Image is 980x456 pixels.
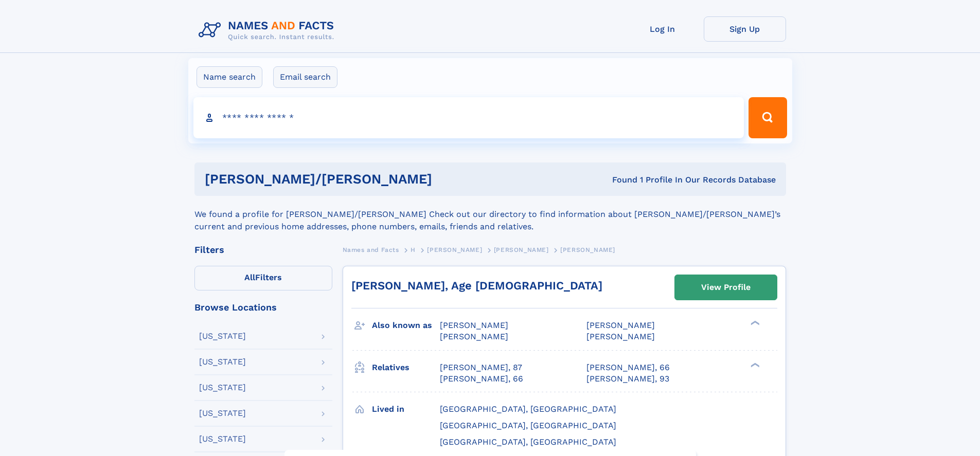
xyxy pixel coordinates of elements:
[372,359,440,376] h3: Relatives
[372,317,440,334] h3: Also known as
[194,303,332,312] div: Browse Locations
[494,246,549,253] span: [PERSON_NAME]
[621,16,704,42] a: Log In
[199,409,246,417] div: [US_STATE]
[205,173,522,186] h1: [PERSON_NAME]/[PERSON_NAME]
[199,435,246,443] div: [US_STATE]
[494,243,549,256] a: [PERSON_NAME]
[586,362,670,373] a: [PERSON_NAME], 66
[586,373,669,385] a: [PERSON_NAME], 93
[273,66,337,88] label: Email search
[522,174,776,186] div: Found 1 Profile In Our Records Database
[427,243,482,256] a: [PERSON_NAME]
[427,246,482,253] span: [PERSON_NAME]
[199,384,246,392] div: [US_STATE]
[343,243,399,256] a: Names and Facts
[199,332,246,340] div: [US_STATE]
[194,196,786,233] div: We found a profile for [PERSON_NAME]/[PERSON_NAME] Check out our directory to find information ab...
[586,332,655,341] span: [PERSON_NAME]
[440,362,522,373] a: [PERSON_NAME], 87
[351,279,602,292] a: [PERSON_NAME], Age [DEMOGRAPHIC_DATA]
[560,246,615,253] span: [PERSON_NAME]
[440,421,616,430] span: [GEOGRAPHIC_DATA], [GEOGRAPHIC_DATA]
[440,404,616,414] span: [GEOGRAPHIC_DATA], [GEOGRAPHIC_DATA]
[194,245,332,254] div: Filters
[194,16,343,44] img: Logo Names and Facts
[372,400,440,418] h3: Lived in
[675,275,777,300] a: View Profile
[193,97,744,138] input: search input
[701,276,751,299] div: View Profile
[748,361,760,368] div: ❯
[440,437,616,447] span: [GEOGRAPHIC_DATA], [GEOGRAPHIC_DATA]
[199,358,246,366] div: [US_STATE]
[586,320,655,330] span: [PERSON_NAME]
[704,16,786,42] a: Sign Up
[748,320,760,326] div: ❯
[440,332,508,341] span: [PERSON_NAME]
[194,266,332,290] label: Filters
[411,246,416,253] span: H
[411,243,416,256] a: H
[749,97,787,138] button: Search Button
[197,66,262,88] label: Name search
[440,320,508,330] span: [PERSON_NAME]
[440,373,523,385] a: [PERSON_NAME], 66
[244,272,255,282] span: All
